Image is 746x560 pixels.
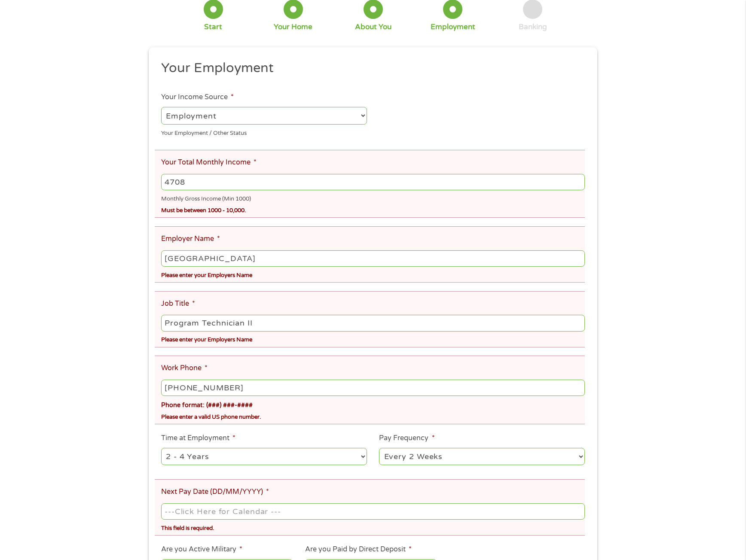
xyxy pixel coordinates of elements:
[161,126,367,137] div: Your Employment / Other Status
[161,250,585,267] input: Walmart
[161,434,235,443] label: Time at Employment
[355,22,391,32] div: About You
[431,22,475,32] div: Employment
[161,380,585,396] input: (231) 754-4010
[161,487,269,496] label: Next Pay Date (DD/MM/YYYY)
[161,204,585,215] div: Must be between 1000 - 10,000.
[161,60,579,77] h2: Your Employment
[379,434,434,443] label: Pay Frequency
[161,521,585,533] div: This field is required.
[161,410,585,422] div: Please enter a valid US phone number.
[274,22,312,32] div: Your Home
[161,174,585,190] input: 1800
[519,22,547,32] div: Banking
[161,545,242,554] label: Are you Active Military
[161,398,585,410] div: Phone format: (###) ###-####
[161,503,585,520] input: ---Click Here for Calendar ---
[161,93,234,102] label: Your Income Source
[161,234,220,243] label: Employer Name
[161,268,585,280] div: Please enter your Employers Name
[204,22,222,32] div: Start
[161,333,585,344] div: Please enter your Employers Name
[161,158,257,167] label: Your Total Monthly Income
[161,192,585,204] div: Monthly Gross Income (Min 1000)
[161,299,195,308] label: Job Title
[305,545,412,554] label: Are you Paid by Direct Deposit
[161,364,208,373] label: Work Phone
[161,315,585,331] input: Cashier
